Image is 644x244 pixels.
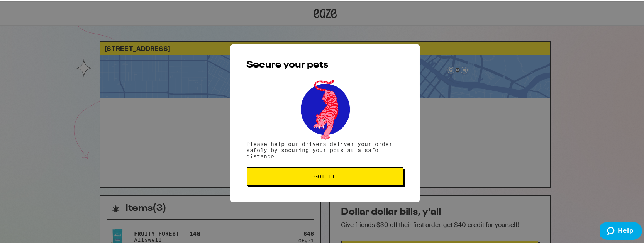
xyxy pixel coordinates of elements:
[293,76,357,140] img: pets
[247,140,403,158] p: Please help our drivers deliver your order safely by securing your pets at a safe distance.
[600,221,642,240] iframe: Opens a widget where you can find more information
[247,59,403,69] h2: Secure your pets
[315,173,336,178] span: Got it
[247,166,403,185] button: Got it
